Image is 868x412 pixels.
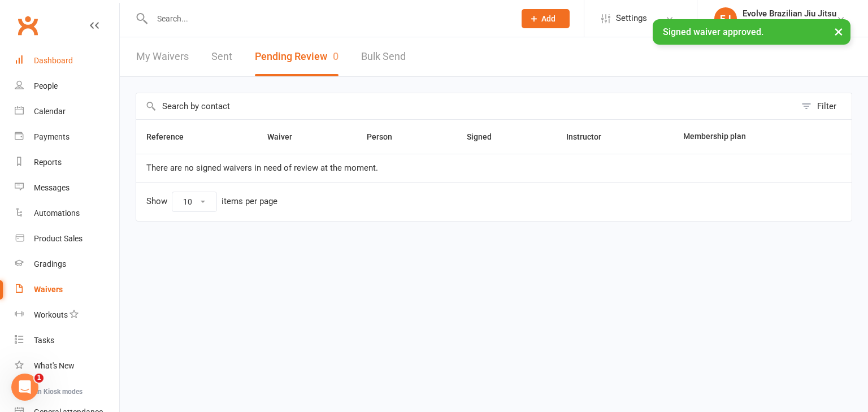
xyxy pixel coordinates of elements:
a: Dashboard [15,48,119,73]
div: Show [146,192,277,212]
div: Payments [34,132,70,141]
a: Product Sales [15,226,119,251]
a: Tasks [15,328,119,353]
a: Messages [15,175,119,201]
span: Add [541,14,555,23]
div: People [34,81,58,90]
span: Reference [146,132,196,141]
div: Gradings [34,259,66,268]
a: Sent [211,37,232,76]
div: Evolve Brazilian Jiu Jitsu [743,19,836,29]
button: Instructor [566,130,614,144]
button: Add [522,9,570,28]
iframe: Intercom live chat [11,374,38,401]
div: Filter [817,99,836,113]
div: Calendar [34,107,66,116]
div: Dashboard [34,56,73,65]
a: People [15,73,119,99]
a: Clubworx [14,11,42,40]
button: × [828,19,849,44]
a: Waivers [15,277,119,302]
button: Filter [796,93,852,119]
div: Tasks [34,336,54,345]
div: EJ [714,7,737,30]
a: Calendar [15,99,119,124]
a: What's New [15,353,119,379]
div: Product Sales [34,234,83,243]
span: Settings [616,6,647,31]
a: Automations [15,201,119,226]
button: Reference [146,130,196,144]
a: Bulk Send [361,37,406,76]
a: Workouts [15,302,119,328]
a: Reports [15,150,119,175]
div: Waivers [34,285,63,294]
th: Membership plan [673,120,817,154]
div: Reports [34,158,62,167]
input: Search... [149,11,507,27]
td: There are no signed waivers in need of review at the moment. [136,154,852,182]
button: Waiver [267,130,305,144]
span: Instructor [566,132,614,141]
div: Messages [34,183,70,192]
a: Gradings [15,251,119,277]
span: 0 [333,50,338,62]
div: What's New [34,361,75,370]
a: Payments [15,124,119,150]
span: Signed [467,132,504,141]
button: Person [367,130,405,144]
a: My Waivers [136,37,189,76]
input: Search by contact [136,93,796,119]
span: 1 [34,374,44,383]
div: Workouts [34,310,68,319]
div: items per page [222,197,277,206]
button: Signed [467,130,504,144]
div: Evolve Brazilian Jiu Jitsu [743,8,836,19]
div: Automations [34,209,80,218]
span: Person [367,132,405,141]
button: Pending Review0 [255,37,338,76]
span: Waiver [267,132,305,141]
div: Signed waiver approved. [653,19,850,45]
